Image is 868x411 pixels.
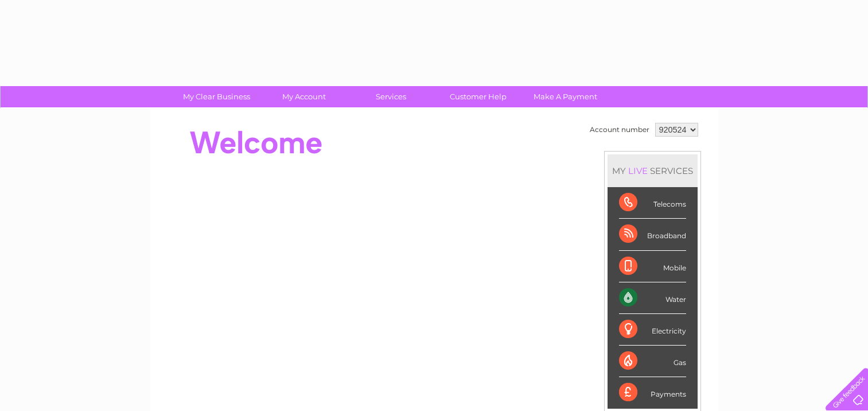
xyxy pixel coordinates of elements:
[619,346,686,377] div: Gas
[431,86,526,107] a: Customer Help
[619,282,686,314] div: Water
[587,120,652,139] td: Account number
[344,86,438,107] a: Services
[619,251,686,282] div: Mobile
[518,86,613,107] a: Make A Payment
[619,219,686,250] div: Broadband
[619,187,686,219] div: Telecoms
[169,86,264,107] a: My Clear Business
[626,165,650,176] div: LIVE
[256,86,351,107] a: My Account
[619,314,686,346] div: Electricity
[608,154,698,187] div: MY SERVICES
[619,377,686,408] div: Payments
